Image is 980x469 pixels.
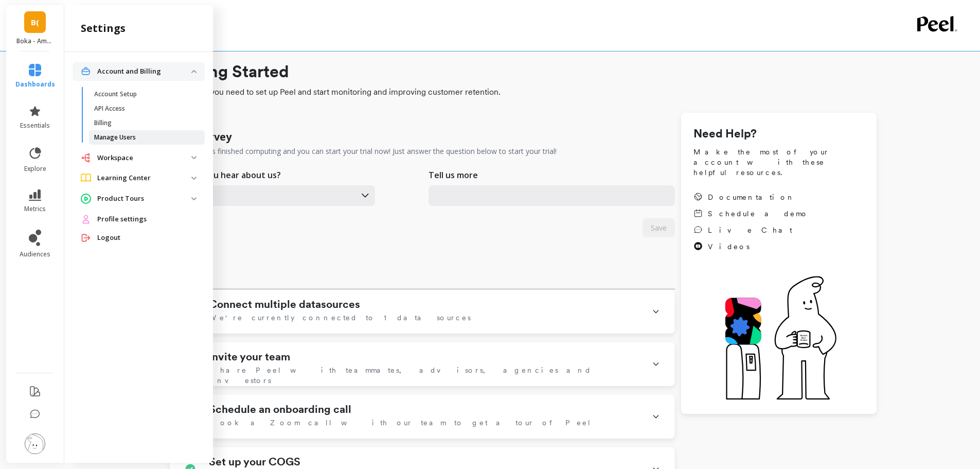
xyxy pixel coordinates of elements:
[209,403,351,415] h1: Schedule an onboarding call
[15,80,55,89] span: dashboards
[81,173,91,182] img: navigation item icon
[191,197,197,200] img: down caret icon
[209,298,360,310] h1: Connect multiple datasources
[693,241,809,252] a: Videos
[97,194,191,204] p: Product Tours
[97,214,147,224] span: Profile settings
[209,351,290,363] h1: Invite your team
[693,192,809,202] a: Documentation
[81,233,91,243] img: navigation item icon
[708,209,809,219] span: Schedule a demo
[693,209,809,219] a: Schedule a demo
[693,125,864,143] h1: Need Help?
[169,169,281,181] p: How did you hear about us?
[25,433,45,454] img: profile picture
[708,225,792,235] span: Live Chat
[97,153,191,163] p: Workspace
[24,205,46,213] span: metrics
[94,133,136,142] p: Manage Users
[31,16,39,28] span: B(
[693,147,864,178] span: Make the most of your account with these helpful resources.
[16,37,54,45] p: Boka - Amazon (Essor)
[81,153,91,163] img: navigation item icon
[20,121,50,130] span: essentials
[708,241,750,252] span: Videos
[94,119,112,127] p: Billing
[191,177,197,180] img: down caret icon
[81,21,126,36] h2: settings
[209,456,300,468] h1: Set up your COGS
[209,365,639,386] span: Share Peel with teammates, advisors, agencies and investors
[20,250,50,258] span: audiences
[169,59,877,84] h1: Getting Started
[169,86,877,98] span: Everything you need to set up Peel and start monitoring and improving customer retention.
[94,105,125,113] p: API Access
[97,214,197,224] a: Profile settings
[708,192,795,202] span: Documentation
[191,156,197,159] img: down caret icon
[209,312,471,323] span: We're currently connected to 1 data sources
[81,214,91,224] img: navigation item icon
[191,70,197,73] img: down caret icon
[97,233,120,243] span: Logout
[94,90,137,98] p: Account Setup
[24,165,46,173] span: explore
[429,169,478,181] p: Tell us more
[97,66,191,77] p: Account and Billing
[209,418,592,428] span: Book a Zoom call with our team to get a tour of Peel
[81,66,91,76] img: navigation item icon
[169,146,557,157] p: Your data has finished computing and you can start your trial now! Just answer the question below...
[97,173,191,183] p: Learning Center
[81,194,91,204] img: navigation item icon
